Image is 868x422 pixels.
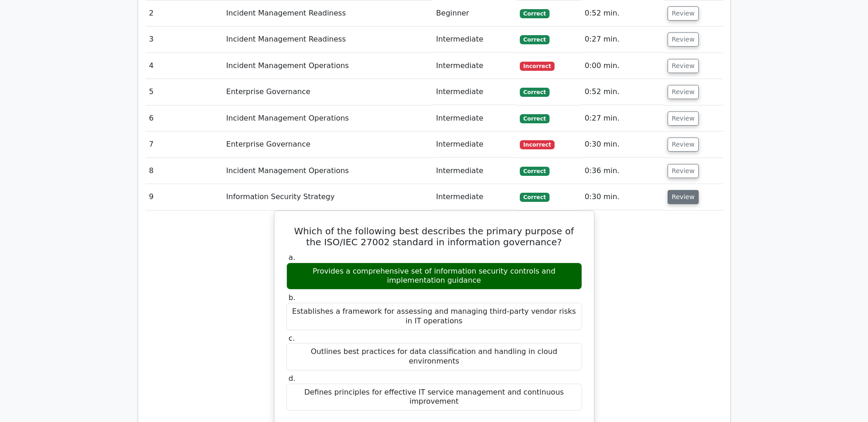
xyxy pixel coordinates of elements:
span: Correct [520,35,550,44]
td: Enterprise Governance [222,132,432,158]
td: 0:30 min. [581,132,664,158]
div: Provides a comprehensive set of information security controls and implementation guidance [286,263,582,290]
td: Incident Management Operations [222,53,432,79]
td: Information Security Strategy [222,184,432,210]
span: Incorrect [520,140,555,149]
span: Correct [520,167,550,176]
div: Defines principles for effective IT service management and continuous improvement [286,384,582,411]
td: 2 [146,0,223,26]
td: 5 [146,79,223,105]
td: Intermediate [432,79,516,105]
td: 9 [146,184,223,210]
span: Correct [520,9,550,18]
td: 0:27 min. [581,26,664,53]
button: Review [668,32,699,47]
div: Establishes a framework for assessing and managing third-party vendor risks in IT operations [286,303,582,330]
td: 0:52 min. [581,0,664,26]
span: d. [289,374,296,383]
span: Correct [520,88,550,97]
button: Review [668,164,699,178]
td: 7 [146,132,223,158]
button: Review [668,59,699,73]
span: c. [289,334,295,343]
span: Correct [520,193,550,202]
td: Intermediate [432,53,516,79]
span: Incorrect [520,62,555,71]
td: Intermediate [432,132,516,158]
td: 8 [146,158,223,184]
h5: Which of the following best describes the primary purpose of the ISO/IEC 27002 standard in inform... [286,226,583,248]
td: 0:30 min. [581,184,664,210]
td: Beginner [432,0,516,26]
td: 3 [146,26,223,53]
td: Intermediate [432,158,516,184]
td: Intermediate [432,105,516,132]
td: Incident Management Readiness [222,0,432,26]
td: 0:27 min. [581,105,664,132]
button: Review [668,190,699,204]
td: 0:52 min. [581,79,664,105]
td: 0:00 min. [581,53,664,79]
td: Incident Management Readiness [222,26,432,53]
td: 6 [146,105,223,132]
span: a. [289,253,296,262]
button: Review [668,137,699,152]
td: Incident Management Operations [222,105,432,132]
td: Enterprise Governance [222,79,432,105]
td: Intermediate [432,26,516,53]
span: Correct [520,114,550,123]
button: Review [668,6,699,21]
button: Review [668,85,699,99]
span: b. [289,293,296,302]
td: Intermediate [432,184,516,210]
button: Review [668,111,699,126]
div: Outlines best practices for data classification and handling in cloud environments [286,343,582,370]
td: 0:36 min. [581,158,664,184]
td: 4 [146,53,223,79]
td: Incident Management Operations [222,158,432,184]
